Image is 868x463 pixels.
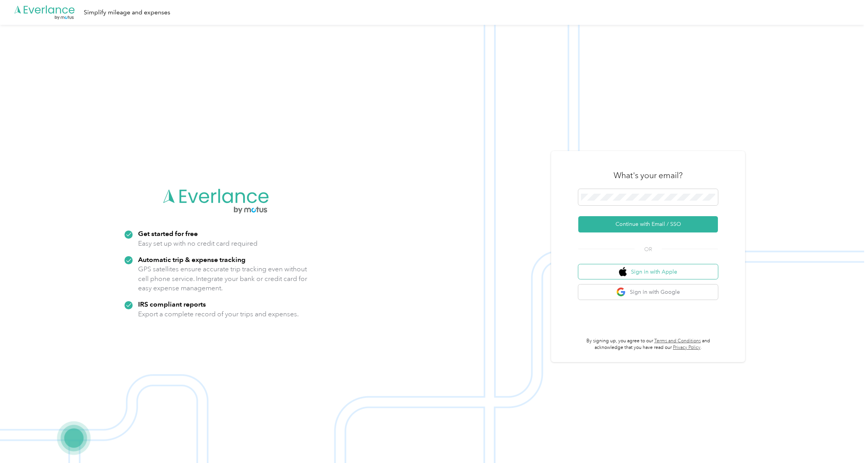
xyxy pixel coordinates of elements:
strong: Automatic trip & expense tracking [138,255,246,264]
img: google logo [616,287,626,297]
button: apple logoSign in with Apple [578,264,718,279]
div: Simplify mileage and expenses [84,8,170,17]
p: By signing up, you agree to our and acknowledge that you have read our . [578,338,718,351]
p: Export a complete record of your trips and expenses. [138,309,299,319]
strong: Get started for free [138,229,198,238]
p: GPS satellites ensure accurate trip tracking even without cell phone service. Integrate your bank... [138,264,308,293]
button: Continue with Email / SSO [578,216,718,232]
img: apple logo [619,267,627,277]
strong: IRS compliant reports [138,300,206,308]
a: Terms and Conditions [654,338,701,344]
button: google logoSign in with Google [578,284,718,300]
h3: What's your email? [614,170,683,181]
p: Easy set up with no credit card required [138,239,258,248]
a: Privacy Policy [673,345,700,350]
span: OR [635,245,662,253]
